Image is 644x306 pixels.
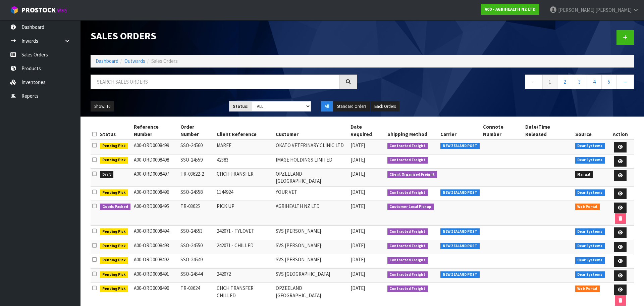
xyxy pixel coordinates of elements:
td: TR-03625 [179,201,215,226]
span: Contracted Freight [387,271,428,278]
th: Reference Number [132,122,179,140]
span: Dear Systems [575,243,605,250]
span: Pending Pick [100,143,128,149]
span: Contracted Freight [387,257,428,264]
td: CHCH TRANSFER [215,169,274,187]
span: [DATE] [351,189,365,195]
td: OKATO VETERINARY CLINIC LTD [274,140,349,154]
td: SSO-24559 [179,154,215,169]
span: NEW ZEALAND POST [440,271,480,278]
th: Customer [274,122,349,140]
td: SSO-24558 [179,186,215,201]
span: Contracted Freight [387,143,428,149]
span: Pending Pick [100,243,128,250]
th: Client Reference [215,122,274,140]
h1: Sales Orders [91,30,357,41]
td: PICK UP [215,201,274,226]
td: 242071 - TYLOVET [215,226,274,240]
td: IMAGE HOLDINGS LIMITED [274,154,349,169]
span: Pending Pick [100,189,128,196]
td: A00-ORD0008492 [132,254,179,269]
td: AGRIHEALTH NZ LTD [274,201,349,226]
td: SSO-24560 [179,140,215,154]
img: cube-alt.png [10,6,18,14]
span: Manual [575,171,593,178]
span: Dear Systems [575,257,605,264]
span: Dear Systems [575,271,605,278]
a: Dashboard [96,58,118,64]
span: Contracted Freight [387,228,428,235]
span: Pending Pick [100,271,128,278]
td: A00-ORD0008499 [132,140,179,154]
a: Outwards [124,58,145,64]
input: Search sales orders [91,75,340,89]
span: Contracted Freight [387,157,428,164]
span: Dear Systems [575,157,605,164]
span: Draft [100,171,113,178]
td: A00-ORD0008493 [132,240,179,254]
button: Back Orders [371,101,399,112]
th: Connote Number [481,122,524,140]
td: YOUR VET [274,186,349,201]
a: 5 [601,75,616,89]
span: Client Organised Freight [387,171,437,178]
small: WMS [57,7,67,14]
td: A00-ORD0008494 [132,226,179,240]
td: A00-ORD0008497 [132,169,179,187]
td: SVS [PERSON_NAME] [274,254,349,269]
span: Dear Systems [575,228,605,235]
a: 3 [572,75,587,89]
td: 1144924 [215,186,274,201]
span: [DATE] [351,142,365,148]
th: Carrier [439,122,481,140]
a: 1 [542,75,557,89]
th: Status [98,122,132,140]
strong: Status: [233,103,249,109]
th: Action [606,122,634,140]
span: [DATE] [351,157,365,163]
td: SSO-24549 [179,254,215,269]
span: Pending Pick [100,228,128,235]
th: Date Required [349,122,385,140]
button: Show: 10 [91,101,114,112]
span: Contracted Freight [387,286,428,292]
span: Sales Orders [151,58,178,64]
span: Contracted Freight [387,189,428,196]
td: A00-ORD0008491 [132,268,179,283]
td: 242072 [215,268,274,283]
td: SVS [PERSON_NAME] [274,226,349,240]
span: NEW ZEALAND POST [440,189,480,196]
td: SSO-24544 [179,268,215,283]
td: 42383 [215,154,274,169]
th: Shipping Method [386,122,439,140]
button: Standard Orders [333,101,370,112]
span: NEW ZEALAND POST [440,143,480,149]
span: Web Portal [575,286,600,292]
span: [DATE] [351,285,365,291]
span: NEW ZEALAND POST [440,243,480,250]
span: Pending Pick [100,286,128,292]
span: Pending Pick [100,257,128,264]
span: [DATE] [351,271,365,277]
td: SSO-24553 [179,226,215,240]
span: ProStock [21,6,56,14]
span: [PERSON_NAME] [595,7,632,13]
span: Pending Pick [100,157,128,164]
span: [DATE] [351,171,365,177]
td: MAREE [215,140,274,154]
a: ← [525,75,543,89]
th: Source [574,122,607,140]
td: A00-ORD0008495 [132,201,179,226]
td: A00-ORD0008496 [132,186,179,201]
span: Goods Packed [100,204,130,210]
span: Dear Systems [575,143,605,149]
span: [PERSON_NAME] [558,7,594,13]
span: NEW ZEALAND POST [440,228,480,235]
button: All [321,101,333,112]
td: OPZEELAND [GEOGRAPHIC_DATA] [274,169,349,187]
span: Web Portal [575,204,600,210]
a: 2 [557,75,572,89]
nav: Page navigation [367,75,634,91]
span: Contracted Freight [387,243,428,250]
span: [DATE] [351,256,365,263]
